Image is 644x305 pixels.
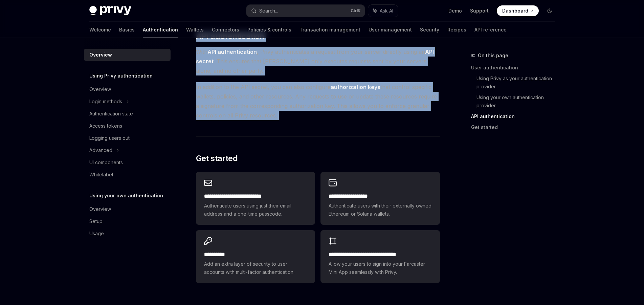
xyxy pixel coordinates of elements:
div: Overview [89,51,112,59]
a: Setup [84,215,171,227]
h5: Using Privy authentication [89,72,153,80]
button: Search...CtrlK [246,5,365,17]
div: Usage [89,230,104,238]
div: Access tokens [89,122,122,130]
a: Access tokens [84,120,171,132]
a: Overview [84,203,171,215]
span: With , Privy authenticates a request from your server directly using an . This ensures that [PERS... [196,47,440,75]
span: Dashboard [502,7,528,14]
a: **** **** **** ****Authenticate users with their externally owned Ethereum or Solana wallets. [320,172,440,225]
strong: authorization keys [331,84,380,90]
a: Connectors [212,22,239,38]
a: UI components [84,156,171,169]
a: Whitelabel [84,169,171,181]
a: Support [470,7,489,14]
span: Ctrl K [351,8,361,14]
span: Authenticate users using just their email address and a one-time passcode. [204,202,307,218]
a: Authentication state [84,108,171,120]
a: Overview [84,83,171,95]
div: UI components [89,158,123,167]
div: Advanced [89,146,112,154]
span: Get started [196,153,238,164]
span: Ask AI [380,7,393,14]
span: Add an extra layer of security to user accounts with multi-factor authentication. [204,260,307,276]
a: API authentication [471,111,560,122]
a: Using Privy as your authentication provider [476,73,560,92]
a: Usage [84,227,171,240]
a: User management [369,22,412,38]
h5: Using your own authentication [89,192,163,200]
span: Allow your users to sign into your Farcaster Mini App seamlessly with Privy. [329,260,431,276]
a: Policies & controls [247,22,291,38]
a: Wallets [186,22,204,38]
div: Overview [89,85,111,93]
a: Basics [119,22,135,38]
button: Ask AI [368,5,398,17]
a: Overview [84,49,171,61]
div: Logging users out [89,134,130,142]
a: Welcome [89,22,111,38]
a: API reference [474,22,507,38]
span: On this page [478,51,508,60]
a: Demo [448,7,462,14]
a: Get started [471,122,560,133]
img: dark logo [89,6,131,16]
a: Recipes [447,22,466,38]
div: Setup [89,217,103,225]
div: Login methods [89,97,122,106]
a: Authentication [143,22,178,38]
a: Dashboard [497,5,539,16]
a: **** *****Add an extra layer of security to user accounts with multi-factor authentication. [196,230,315,283]
a: Logging users out [84,132,171,144]
span: Authenticate users with their externally owned Ethereum or Solana wallets. [329,202,431,218]
div: Overview [89,205,111,213]
div: Authentication state [89,110,133,118]
a: Using your own authentication provider [476,92,560,111]
strong: API authentication [207,48,257,55]
div: Whitelabel [89,171,113,179]
a: Transaction management [299,22,360,38]
a: User authentication [471,62,560,73]
div: Search... [259,7,278,15]
button: Toggle dark mode [544,5,555,16]
a: Security [420,22,439,38]
span: In addition to the API secret, you can also configure that control specific wallets, policies, an... [196,82,440,120]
